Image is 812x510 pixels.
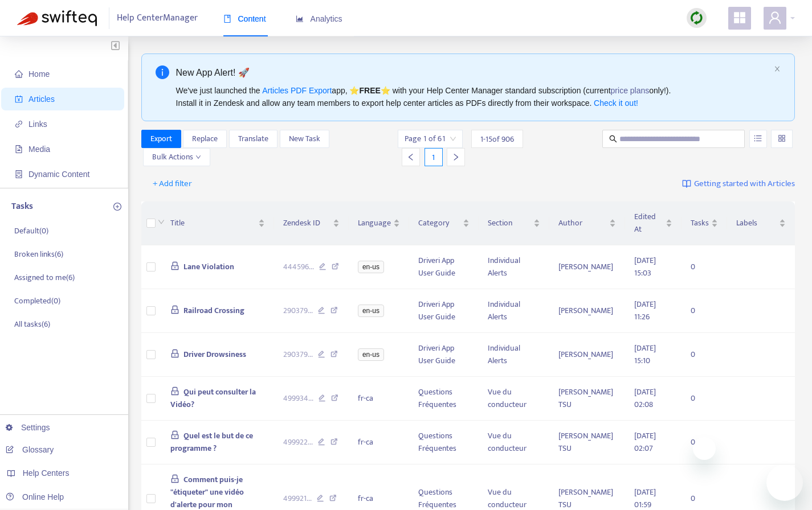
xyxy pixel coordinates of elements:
[183,348,246,361] span: Driver Drowsiness
[549,377,625,421] td: [PERSON_NAME] TSU
[283,217,330,229] span: Zendesk ID
[170,474,179,483] span: lock
[358,261,384,273] span: en-us
[183,130,227,148] button: Replace
[223,14,266,23] span: Content
[15,170,23,178] span: container
[152,151,201,163] span: Bulk Actions
[28,120,47,129] span: Links
[283,492,312,505] span: 499921 ...
[549,289,625,333] td: [PERSON_NAME]
[170,430,179,439] span: lock
[682,175,795,193] a: Getting started with Articles
[549,333,625,377] td: [PERSON_NAME]
[6,492,64,501] a: Online Help
[283,305,313,317] span: 290379 ...
[409,245,479,289] td: Driveri App User Guide
[749,130,767,148] button: unordered-list
[170,385,256,411] span: Qui peut consulter la Vidéo?
[682,377,727,421] td: 0
[28,69,50,79] span: Home
[768,11,782,24] span: user
[170,305,179,314] span: lock
[549,245,625,289] td: [PERSON_NAME]
[774,65,781,73] button: close
[283,348,313,361] span: 290379 ...
[150,133,172,145] span: Export
[479,421,549,464] td: Vue du conducteur
[176,84,770,109] div: We've just launched the app, ⭐ ⭐️ with your Help Center Manager standard subscription (current on...
[358,217,391,229] span: Language
[479,201,549,245] th: Section
[479,377,549,421] td: Vue du conducteur
[625,201,682,245] th: Edited At
[634,429,656,455] span: [DATE] 02:07
[634,342,656,367] span: [DATE] 15:10
[691,217,709,229] span: Tasks
[15,120,23,128] span: link
[11,200,33,213] p: Tasks
[170,261,179,270] span: lock
[289,133,320,145] span: New Task
[549,421,625,464] td: [PERSON_NAME] TSU
[479,333,549,377] td: Individual Alerts
[634,254,656,279] span: [DATE] 15:03
[754,134,762,142] span: unordered-list
[6,423,50,432] a: Settings
[28,145,50,154] span: Media
[15,145,23,153] span: file-image
[280,130,329,148] button: New Task
[6,445,54,454] a: Glossary
[28,94,55,104] span: Articles
[349,377,409,421] td: fr-ca
[283,436,313,449] span: 499922 ...
[183,260,234,273] span: Lane Violation
[143,148,210,166] button: Bulk Actionsdown
[358,305,384,317] span: en-us
[170,217,256,229] span: Title
[418,217,460,229] span: Category
[15,70,23,78] span: home
[611,86,650,95] a: price plans
[238,133,268,145] span: Translate
[558,217,607,229] span: Author
[17,10,97,26] img: Swifteq
[766,464,803,501] iframe: Button to launch messaging window
[195,154,201,160] span: down
[229,130,278,148] button: Translate
[358,348,384,361] span: en-us
[727,201,795,245] th: Labels
[161,201,275,245] th: Title
[409,421,479,464] td: Questions Fréquentes
[682,179,691,188] img: image-link
[682,245,727,289] td: 0
[733,11,746,24] span: appstore
[262,86,332,95] a: Articles PDF Export
[349,201,409,245] th: Language
[156,65,169,79] span: info-circle
[488,217,531,229] span: Section
[682,289,727,333] td: 0
[15,95,23,103] span: account-book
[183,304,244,317] span: Railroad Crossing
[407,153,415,161] span: left
[113,203,121,211] span: plus-circle
[14,295,60,307] p: Completed ( 0 )
[349,421,409,464] td: fr-ca
[682,333,727,377] td: 0
[689,11,704,25] img: sync.dc5367851b00ba804db3.png
[549,201,625,245] th: Author
[274,201,349,245] th: Zendesk ID
[425,148,443,166] div: 1
[158,219,165,225] span: down
[176,65,770,80] div: New App Alert! 🚀
[736,217,777,229] span: Labels
[14,225,48,237] p: Default ( 0 )
[223,15,231,23] span: book
[694,178,795,191] span: Getting started with Articles
[170,349,179,358] span: lock
[14,248,63,260] p: Broken links ( 6 )
[117,7,198,29] span: Help Center Manager
[682,201,727,245] th: Tasks
[170,386,179,396] span: lock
